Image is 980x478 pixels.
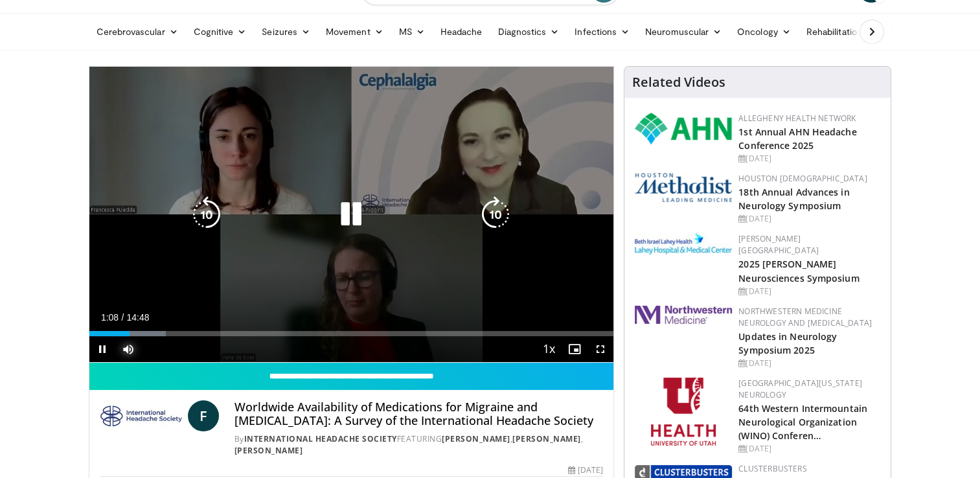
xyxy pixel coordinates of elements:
a: 2025 [PERSON_NAME] Neurosciences Symposium [738,258,859,284]
a: F [188,400,219,431]
h4: Worldwide Availability of Medications for Migraine and [MEDICAL_DATA]: A Survey of the Internatio... [234,400,604,428]
a: International Headache Society [244,433,397,444]
div: [DATE] [738,153,880,165]
a: Neuromuscular [637,19,729,45]
video-js: Video Player [89,67,614,363]
a: Diagnostics [490,19,567,45]
a: Rehabilitation [799,19,870,45]
a: Infections [567,19,637,45]
a: Updates in Neurology Symposium 2025 [738,330,837,356]
span: 1:08 [101,312,119,323]
img: e7977282-282c-4444-820d-7cc2733560fd.jpg.150x105_q85_autocrop_double_scale_upscale_version-0.2.jpg [635,233,732,255]
img: 2a462fb6-9365-492a-ac79-3166a6f924d8.png.150x105_q85_autocrop_double_scale_upscale_version-0.2.jpg [635,306,732,324]
img: 628ffacf-ddeb-4409-8647-b4d1102df243.png.150x105_q85_autocrop_double_scale_upscale_version-0.2.png [635,113,732,144]
img: f6362829-b0a3-407d-a044-59546adfd345.png.150x105_q85_autocrop_double_scale_upscale_version-0.2.png [651,378,716,446]
button: Fullscreen [587,336,613,362]
a: [PERSON_NAME] [234,445,303,456]
div: [DATE] [568,464,603,476]
div: [DATE] [738,213,880,225]
a: [PERSON_NAME] [442,433,510,444]
a: Northwestern Medicine Neurology and [MEDICAL_DATA] [738,306,872,328]
button: Mute [115,336,141,362]
a: [PERSON_NAME] [512,433,581,444]
a: Oncology [729,19,799,45]
button: Enable picture-in-picture mode [562,336,587,362]
button: Pause [89,336,115,362]
a: [PERSON_NAME][GEOGRAPHIC_DATA] [738,233,819,256]
img: 5e4488cc-e109-4a4e-9fd9-73bb9237ee91.png.150x105_q85_autocrop_double_scale_upscale_version-0.2.png [635,173,732,202]
div: Progress Bar [89,331,614,336]
button: Playback Rate [536,336,562,362]
a: Allegheny Health Network [738,113,856,124]
a: Movement [318,19,391,45]
div: [DATE] [738,443,880,455]
a: Cognitive [186,19,255,45]
a: Seizures [254,19,318,45]
a: 1st Annual AHN Headache Conference 2025 [738,126,856,152]
div: [DATE] [738,286,880,297]
a: 64th Western Intermountain Neurological Organization (WINO) Conferen… [738,402,867,442]
div: [DATE] [738,358,880,369]
img: International Headache Society [100,400,183,431]
a: Headache [433,19,490,45]
div: By FEATURING , , [234,433,604,457]
a: Clusterbusters [738,463,806,474]
h4: Related Videos [632,74,725,90]
a: Cerebrovascular [89,19,186,45]
a: 18th Annual Advances in Neurology Symposium [738,186,849,212]
a: Houston [DEMOGRAPHIC_DATA] [738,173,867,184]
span: / [122,312,124,323]
span: 14:48 [126,312,149,323]
a: [GEOGRAPHIC_DATA][US_STATE] Neurology [738,378,862,400]
a: MS [391,19,433,45]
